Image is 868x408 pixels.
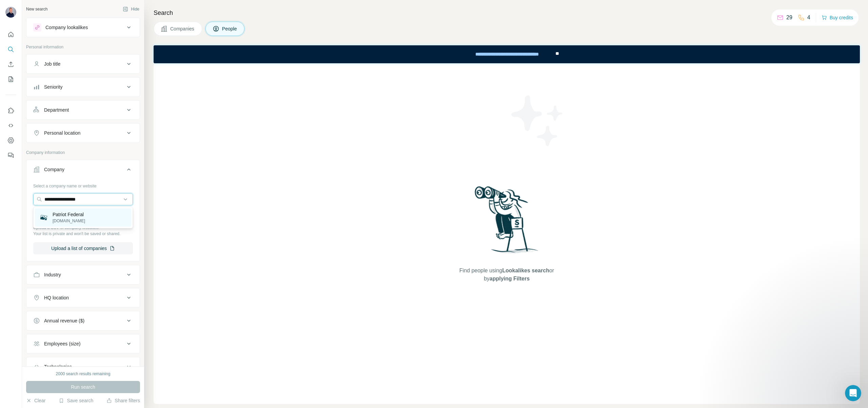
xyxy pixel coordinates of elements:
[26,290,140,306] button: HQ location
[26,150,140,156] p: Company information
[26,267,140,283] button: Industry
[44,294,69,301] div: HQ location
[5,149,16,161] button: Feedback
[33,180,133,189] div: Select a company name or website
[44,107,69,113] div: Department
[44,61,60,67] div: Job title
[5,58,16,70] button: Enrich CSV
[106,397,140,404] button: Share filters
[5,105,16,117] button: Use Surfe on LinkedIn
[26,6,47,12] div: New search
[33,242,133,254] button: Upload a list of companies
[5,28,16,41] button: Quick start
[26,56,140,72] button: Job title
[845,385,861,401] iframe: Intercom live chat
[222,25,238,32] span: People
[5,43,16,55] button: Search
[26,359,140,375] button: Technologies
[44,166,64,173] div: Company
[5,134,16,146] button: Dashboard
[44,84,62,90] div: Seniority
[44,317,84,324] div: Annual revenue ($)
[786,14,792,22] p: 29
[452,267,561,283] span: Find people using or by
[59,397,93,404] button: Save search
[45,24,88,31] div: Company lookalikes
[154,8,860,18] h4: Search
[118,4,144,14] button: Hide
[507,90,568,151] img: Surfe Illustration - Stars
[26,313,140,329] button: Annual revenue ($)
[44,363,72,370] div: Technologies
[26,44,140,50] p: Personal information
[56,371,111,377] div: 2000 search results remaining
[39,213,48,222] img: Patriot Federal
[33,231,133,237] p: Your list is private and won't be saved or shared.
[26,161,140,180] button: Company
[822,13,853,22] button: Buy credits
[44,271,61,278] div: Industry
[44,130,80,136] div: Personal location
[26,19,140,36] button: Company lookalikes
[26,336,140,352] button: Employees (size)
[807,14,810,22] p: 4
[5,7,16,18] img: Avatar
[26,125,140,141] button: Personal location
[154,45,860,63] iframe: Banner
[5,73,16,85] button: My lists
[44,340,80,347] div: Employees (size)
[502,268,549,273] span: Lookalikes search
[472,184,542,260] img: Surfe Illustration - Woman searching with binoculars
[53,218,85,224] p: [DOMAIN_NAME]
[26,102,140,118] button: Department
[490,276,530,281] span: applying Filters
[26,79,140,95] button: Seniority
[53,211,85,218] p: Patriot Federal
[26,397,45,404] button: Clear
[5,119,16,132] button: Use Surfe API
[170,25,195,32] span: Companies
